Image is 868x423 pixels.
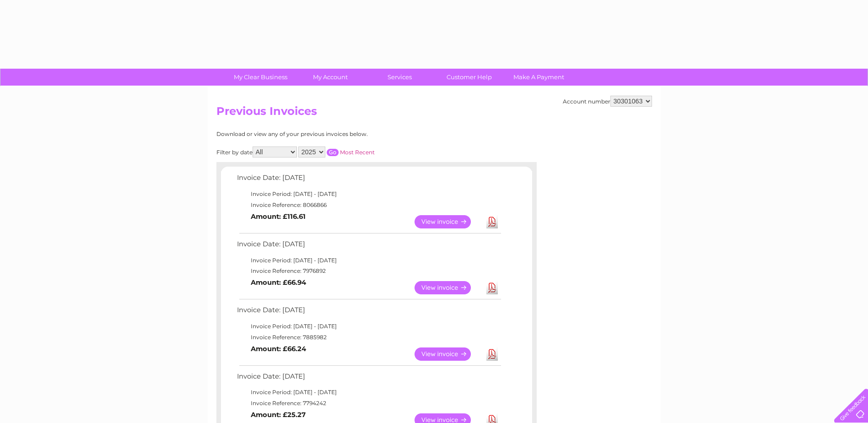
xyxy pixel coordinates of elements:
[251,345,306,353] b: Amount: £66.24
[216,105,652,122] h2: Previous Invoices
[235,172,502,189] td: Invoice Date: [DATE]
[251,411,306,419] b: Amount: £25.27
[362,69,437,86] a: Services
[431,69,507,86] a: Customer Help
[415,281,482,294] a: View
[415,215,482,228] a: View
[235,255,502,266] td: Invoice Period: [DATE] - [DATE]
[216,131,457,137] div: Download or view any of your previous invoices below.
[216,146,457,157] div: Filter by date
[251,212,306,221] b: Amount: £116.61
[501,69,577,86] a: Make A Payment
[235,370,502,387] td: Invoice Date: [DATE]
[235,200,502,211] td: Invoice Reference: 8066866
[223,69,298,86] a: My Clear Business
[235,332,502,343] td: Invoice Reference: 7885982
[235,238,502,255] td: Invoice Date: [DATE]
[415,347,482,361] a: View
[235,266,502,277] td: Invoice Reference: 7976892
[486,281,498,294] a: Download
[292,69,368,86] a: My Account
[235,387,502,398] td: Invoice Period: [DATE] - [DATE]
[563,96,652,107] div: Account number
[235,398,502,409] td: Invoice Reference: 7794242
[235,304,502,321] td: Invoice Date: [DATE]
[251,278,306,287] b: Amount: £66.94
[235,321,502,332] td: Invoice Period: [DATE] - [DATE]
[486,347,498,361] a: Download
[486,215,498,228] a: Download
[340,149,375,156] a: Most Recent
[235,189,502,200] td: Invoice Period: [DATE] - [DATE]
